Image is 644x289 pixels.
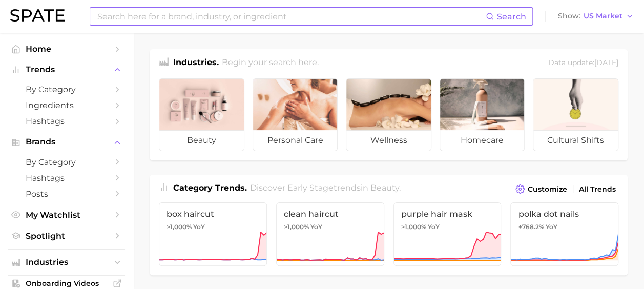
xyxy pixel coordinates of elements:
button: ShowUS Market [555,10,636,23]
span: Discover Early Stage trends in . [250,183,401,193]
a: Hashtags [8,170,125,186]
span: >1,000% [401,223,426,231]
span: Industries [26,258,108,267]
button: Customize [513,182,570,196]
a: Spotlight [8,228,125,244]
span: Category Trends . [173,183,247,193]
button: Brands [8,134,125,150]
a: Posts [8,186,125,202]
span: Customize [528,185,567,194]
a: Ingredients [8,97,125,113]
span: beauty [370,183,399,193]
span: Onboarding Videos [26,279,108,288]
span: Home [26,44,108,54]
span: purple hair mask [401,209,494,219]
span: Spotlight [26,231,108,241]
a: purple hair mask>1,000% YoY [393,202,502,266]
span: Posts [26,189,108,199]
a: wellness [346,78,431,151]
span: wellness [346,130,431,151]
span: Ingredients [26,100,108,110]
a: All Trends [576,182,618,196]
a: homecare [440,78,525,151]
input: Search here for a brand, industry, or ingredient [96,8,486,25]
span: YoY [310,223,322,231]
span: clean haircut [284,209,377,219]
div: Data update: [DATE] [548,56,618,70]
span: YoY [428,223,440,231]
span: Hashtags [26,116,108,126]
span: polka dot nails [518,209,611,219]
span: Trends [26,65,108,74]
a: cultural shifts [533,78,618,151]
span: Show [558,13,580,19]
a: by Category [8,154,125,170]
a: Hashtags [8,113,125,129]
span: YoY [545,223,557,231]
span: box haircut [167,209,259,219]
a: My Watchlist [8,207,125,223]
span: All Trends [579,185,616,194]
span: Search [497,12,526,22]
span: My Watchlist [26,210,108,220]
span: US Market [584,13,622,19]
span: homecare [440,130,525,151]
a: polka dot nails+768.2% YoY [510,202,618,266]
a: beauty [159,78,244,151]
span: by Category [26,85,108,94]
span: by Category [26,157,108,167]
button: Industries [8,255,125,270]
a: by Category [8,81,125,97]
span: Brands [26,137,108,147]
span: Hashtags [26,173,108,183]
img: SPATE [10,9,65,22]
a: clean haircut>1,000% YoY [276,202,384,266]
span: >1,000% [167,223,192,231]
span: YoY [193,223,205,231]
h1: Industries. [173,56,219,70]
button: Trends [8,62,125,77]
span: cultural shifts [533,130,618,151]
a: personal care [253,78,338,151]
span: personal care [253,130,338,151]
h2: Begin your search here. [222,56,319,70]
span: +768.2% [518,223,544,231]
span: beauty [159,130,244,151]
a: box haircut>1,000% YoY [159,202,267,266]
span: >1,000% [284,223,309,231]
a: Home [8,41,125,57]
